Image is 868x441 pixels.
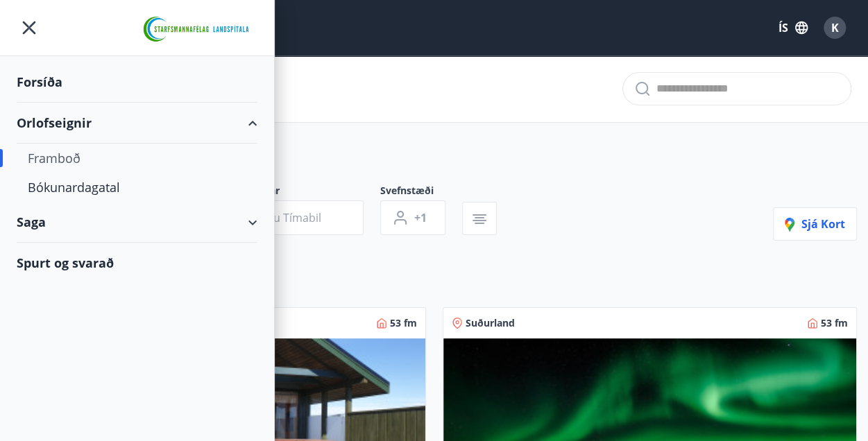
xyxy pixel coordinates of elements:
[17,15,42,40] button: menu
[466,316,515,330] span: Suðurland
[28,173,246,202] div: Bókunardagatal
[380,184,462,200] span: Svefnstæði
[250,210,321,225] span: Veldu tímabil
[17,202,257,243] div: Saga
[771,15,815,40] button: ÍS
[216,200,364,235] button: Veldu tímabil
[137,15,257,43] img: union_logo
[773,207,857,241] button: Sjá kort
[17,243,257,283] div: Spurt og svarað
[414,210,427,225] span: +1
[17,103,257,144] div: Orlofseignir
[821,316,848,330] span: 53 fm
[390,316,417,330] span: 53 fm
[831,20,839,35] span: K
[28,144,246,173] div: Framboð
[785,216,845,232] span: Sjá kort
[380,200,445,235] button: +1
[17,62,257,103] div: Forsíða
[216,184,380,200] span: Dagsetningar
[818,11,851,44] button: K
